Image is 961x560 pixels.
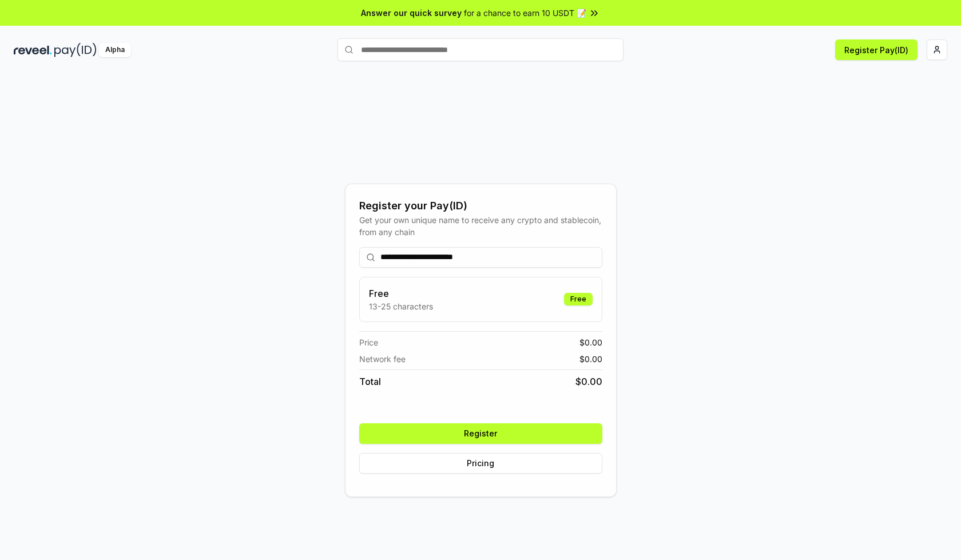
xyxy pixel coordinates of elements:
div: Get your own unique name to receive any crypto and stablecoin, from any chain [359,214,602,238]
button: Register Pay(ID) [835,39,918,60]
span: $ 0.00 [579,353,602,365]
span: Network fee [359,353,406,365]
span: Answer our quick survey [361,7,462,19]
h3: Free [369,287,433,300]
button: Pricing [359,453,602,474]
div: Register your Pay(ID) [359,198,602,214]
span: Total [359,375,381,388]
button: Register [359,423,602,444]
div: Free [564,293,593,305]
span: for a chance to earn 10 USDT 📝 [464,7,586,19]
div: Alpha [99,43,131,57]
p: 13-25 characters [369,300,433,312]
img: reveel_dark [14,43,52,57]
span: Price [359,336,378,348]
span: $ 0.00 [575,375,602,388]
span: $ 0.00 [579,336,602,348]
img: pay_id [54,43,97,57]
